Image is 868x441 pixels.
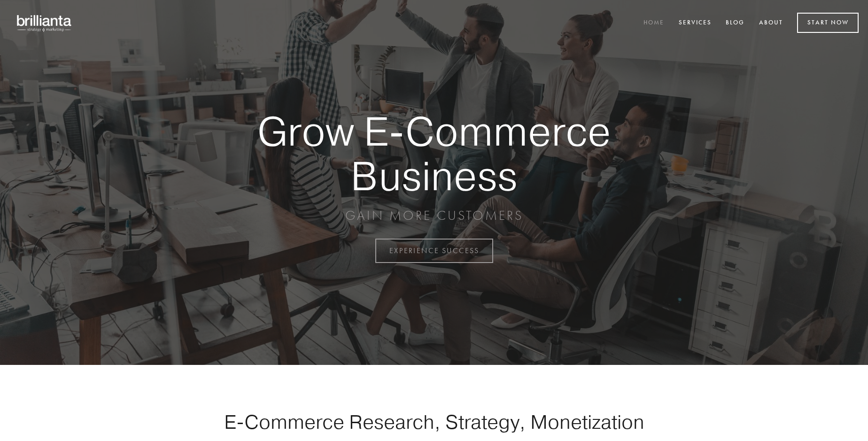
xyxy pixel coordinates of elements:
h1: E-Commerce Research, Strategy, Monetization [194,410,674,433]
a: Home [637,15,670,31]
img: brillianta - research, strategy, marketing [9,9,80,37]
a: Start Now [797,13,859,33]
p: GAIN MORE CUSTOMERS [225,207,643,224]
a: About [753,15,789,31]
a: Services [673,15,718,31]
a: Blog [720,15,751,31]
a: EXPERIENCE SUCCESS [375,239,493,263]
strong: Grow E-Commerce Business [225,109,643,198]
